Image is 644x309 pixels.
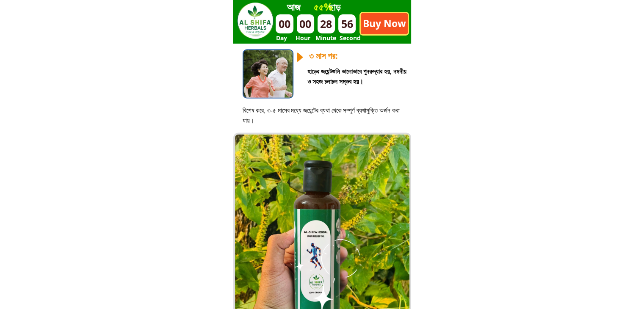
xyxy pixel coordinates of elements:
[243,105,401,146] h3: বিশেষ করে, ৩-৫ মাসের মধ্যে জয়েন্টের ব্যথা থেকে সম্পূর্ণ ব্যথামুক্তি অর্জন করা যায়।
[361,13,408,34] p: Buy Now
[307,66,407,86] h3: হাড়ের জয়েন্টগুলি ভালোভাবে পুনরুদ্ধার হয়, নমনীয় ও সহজ চলাচল সম্ভব হয়।
[276,33,392,43] h3: Day Hour Minute Second
[309,49,411,63] h3: ৩ মাস পর:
